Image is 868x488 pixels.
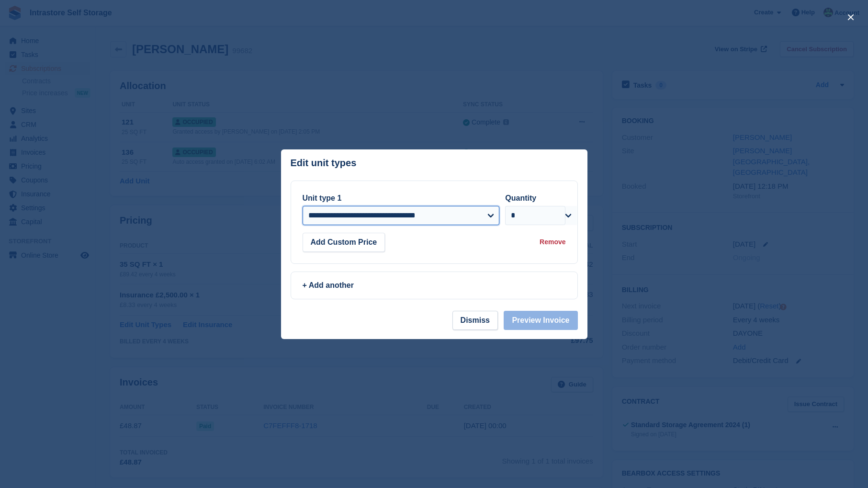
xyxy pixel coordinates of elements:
button: Add Custom Price [303,233,385,252]
div: + Add another [303,280,566,291]
label: Quantity [505,194,536,202]
button: Dismiss [452,311,498,330]
div: Remove [540,237,565,247]
p: Edit unit types [291,158,357,169]
a: + Add another [291,272,578,299]
button: Preview Invoice [504,311,577,330]
label: Unit type 1 [303,194,342,202]
button: close [843,10,858,25]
